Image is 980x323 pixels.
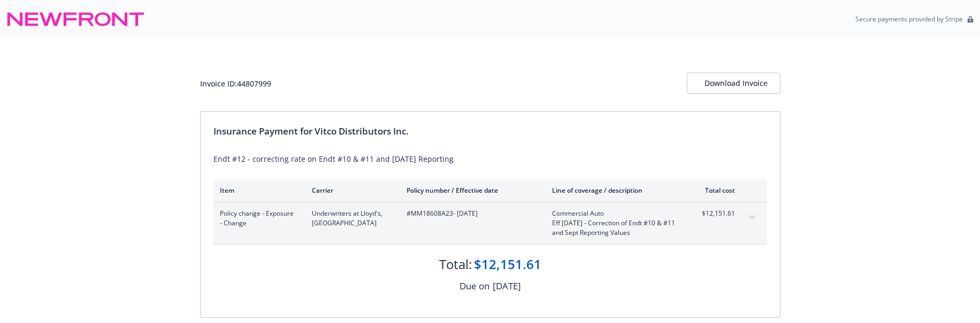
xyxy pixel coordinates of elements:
[220,186,295,195] div: Item
[474,255,541,273] div: $12,151.61
[687,73,780,94] button: Download Invoice
[312,209,389,228] span: Underwriters at Lloyd's, [GEOGRAPHIC_DATA]
[552,218,678,238] span: Eff [DATE] - Correction of Endt #10 & #11 and Sept Reporting Values
[552,209,678,238] span: Commercial AutoEff [DATE] - Correction of Endt #10 & #11 and Sept Reporting Values
[312,186,389,195] div: Carrier
[744,209,761,226] button: expand content
[552,209,678,218] span: Commercial Auto
[200,78,271,89] div: Invoice ID: 44807999
[705,73,763,93] div: Download Invoice
[552,186,678,195] div: Line of coverage / description
[407,186,535,195] div: Policy number / Effective date
[407,209,535,218] span: #MM18608A23 - [DATE]
[493,279,521,293] div: [DATE]
[213,153,767,164] div: Endt #12 - correcting rate on Endt #10 & #11 and [DATE] Reporting
[695,186,735,195] div: Total cost
[213,124,767,138] div: Insurance Payment for Vitco Distributors Inc.
[213,202,767,244] div: Policy change - Exposure - ChangeUnderwriters at Lloyd's, [GEOGRAPHIC_DATA]#MM18608A23- [DATE]Com...
[695,209,735,218] span: $12,151.61
[460,279,489,293] div: Due on
[439,255,472,273] div: Total:
[220,209,295,228] span: Policy change - Exposure - Change
[855,14,963,23] p: Secure payments provided by Stripe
